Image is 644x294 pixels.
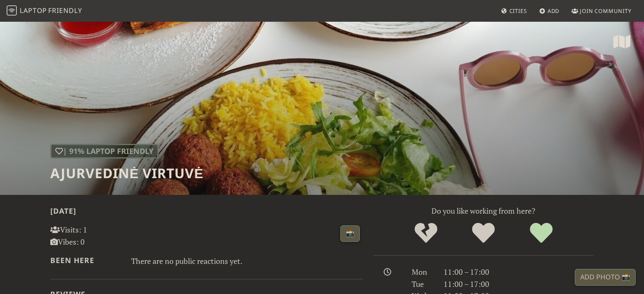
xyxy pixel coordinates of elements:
[373,205,594,217] p: Do you like working from here?
[50,144,158,159] div: | 91% Laptop Friendly
[509,7,527,15] span: Cities
[50,224,148,248] p: Visits: 1 Vibes: 0
[48,6,82,15] span: Friendly
[7,4,82,18] a: LaptopFriendly LaptopFriendly
[50,165,204,181] h1: Ajurvedinė virtuvė
[20,6,47,15] span: Laptop
[407,266,439,278] div: Mon
[575,269,636,286] a: Add Photo 📸
[454,222,512,245] div: Yes
[568,3,635,18] a: Join Community
[7,5,17,15] img: LaptopFriendly
[548,7,560,15] span: Add
[50,256,121,265] h2: Been here
[407,278,439,290] div: Tue
[439,278,599,290] div: 11:00 – 17:00
[536,3,563,18] a: Add
[340,225,360,242] a: 📸
[131,254,364,268] div: There are no public reactions yet.
[498,3,530,18] a: Cities
[50,207,363,219] h2: [DATE]
[580,7,631,15] span: Join Community
[512,222,570,245] div: Definitely!
[439,266,599,278] div: 11:00 – 17:00
[397,222,455,245] div: No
